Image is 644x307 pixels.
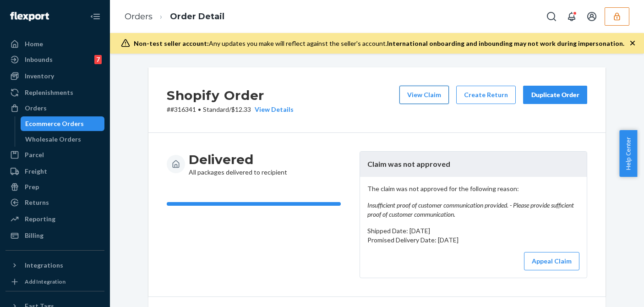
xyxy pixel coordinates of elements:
a: Order Detail [170,11,224,22]
a: Orders [125,11,153,22]
div: Orders [25,104,47,113]
header: Claim was not approved [360,152,587,177]
div: Inbounds [25,55,53,64]
p: Shipped Date: [DATE] [367,226,579,236]
div: All packages delivered to recipient [189,151,287,177]
button: Open notifications [562,7,581,26]
a: Wholesale Orders [21,132,105,147]
p: Promised Delivery Date: [DATE] [367,236,579,245]
a: Prep [5,180,104,194]
div: 7 [94,55,102,64]
div: Returns [25,198,49,207]
a: Reporting [5,212,104,226]
div: Home [25,39,43,49]
a: Inbounds7 [5,52,104,67]
span: • [198,105,201,113]
button: Open account menu [583,7,601,26]
div: Any updates you make will reflect against the seller's account. [134,39,624,48]
a: Add Integration [5,276,104,287]
button: Duplicate Order [523,86,587,104]
button: Appeal Claim [524,252,579,270]
em: Insufficient proof of customer communication provided. - Please provide sufficient proof of custo... [367,201,579,219]
div: Replenishments [25,88,73,97]
img: Flexport logo [10,12,49,21]
div: Ecommerce Orders [25,119,84,128]
a: Replenishments [5,85,104,100]
button: Close Navigation [86,7,104,26]
div: Inventory [25,71,54,81]
div: Parcel [25,150,44,159]
a: Returns [5,195,104,210]
div: Add Integration [25,278,65,285]
a: Home [5,37,104,51]
button: Integrations [5,258,104,273]
h2: Shopify Order [167,86,294,105]
a: Freight [5,164,104,179]
a: Inventory [5,69,104,83]
button: Create Return [456,86,516,104]
span: International onboarding and inbounding may not work during impersonation. [387,39,624,47]
div: Reporting [25,214,55,224]
button: View Details [251,105,294,114]
p: # #316341 / $12.33 [167,105,294,114]
div: Duplicate Order [531,90,579,99]
button: View Claim [399,86,449,104]
div: Billing [25,231,44,240]
ol: breadcrumbs [117,3,232,30]
a: Ecommerce Orders [21,116,105,131]
button: Help Center [619,130,637,177]
a: Parcel [5,148,104,162]
a: Billing [5,228,104,243]
span: Non-test seller account: [134,39,209,47]
button: Open Search Box [542,7,561,26]
div: Integrations [25,261,63,270]
h3: Delivered [189,151,287,168]
div: Freight [25,167,47,176]
span: Standard [203,105,229,113]
a: Orders [5,101,104,115]
div: Wholesale Orders [25,135,81,144]
div: Prep [25,182,39,192]
p: The claim was not approved for the following reason: [367,184,579,219]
